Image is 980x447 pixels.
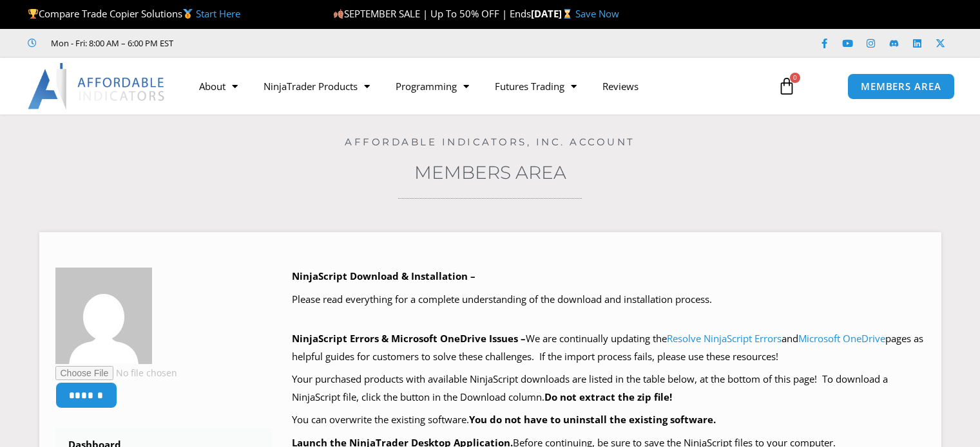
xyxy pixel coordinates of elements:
strong: [DATE] [531,7,575,20]
span: Mon - Fri: 8:00 AM – 6:00 PM EST [48,35,173,51]
img: 🏆 [28,9,38,19]
a: 0 [758,68,815,105]
p: Your purchased products with available NinjaScript downloads are listed in the table below, at th... [292,370,925,406]
p: Please read everything for a complete understanding of the download and installation process. [292,291,925,309]
span: SEPTEMBER SALE | Up To 50% OFF | Ends [333,7,531,20]
a: Futures Trading [482,71,590,101]
span: 0 [790,73,800,83]
a: Resolve NinjaScript Errors [667,332,782,345]
img: LogoAI | Affordable Indicators – NinjaTrader [28,63,166,109]
a: Programming [383,71,482,101]
p: We are continually updating the and pages as helpful guides for customers to solve these challeng... [292,330,925,366]
b: Do not extract the zip file! [544,390,672,403]
b: NinjaScript Download & Installation – [292,269,476,282]
a: Affordable Indicators, Inc. Account [345,136,635,148]
span: Compare Trade Copier Solutions [28,7,240,20]
img: 6e02028948f7d9a9c0aa6c3a3b37aa74f16079a234262424917b6f1970d487a8 [55,268,152,364]
img: 🍂 [334,9,343,19]
b: NinjaScript Errors & Microsoft OneDrive Issues – [292,332,526,345]
img: 🥇 [183,9,193,19]
p: You can overwrite the existing software. [292,411,925,429]
a: Save Now [575,7,619,20]
a: Reviews [590,71,651,101]
nav: Menu [186,71,765,101]
b: You do not have to uninstall the existing software. [469,413,716,426]
iframe: Customer reviews powered by Trustpilot [191,37,385,50]
img: ⌛ [562,9,572,19]
a: MEMBERS AREA [847,73,955,100]
a: Microsoft OneDrive [798,332,885,345]
a: Start Here [196,7,240,20]
span: MEMBERS AREA [861,82,941,91]
a: About [186,71,251,101]
a: Members Area [414,161,566,183]
a: NinjaTrader Products [251,71,383,101]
